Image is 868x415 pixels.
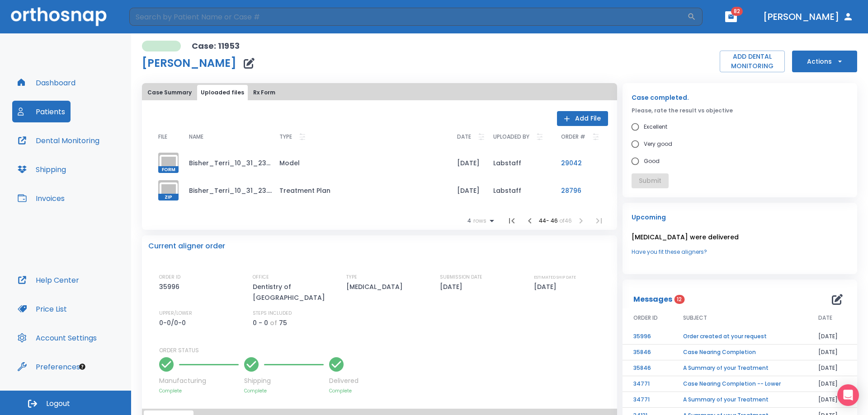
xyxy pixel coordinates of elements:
[244,376,324,386] p: Shipping
[159,346,611,354] p: ORDER STATUS
[253,309,292,317] p: STEPS INCLUDED
[623,345,672,360] td: 35846
[159,387,239,394] p: Complete
[632,92,848,103] p: Case completed.
[457,131,471,142] p: DATE
[346,281,406,292] p: [MEDICAL_DATA]
[12,72,81,93] button: Dashboard
[450,177,486,204] td: [DATE]
[142,58,236,69] h1: [PERSON_NAME]
[144,85,195,100] button: Case Summary
[182,177,272,204] td: Bisher_Terri_10_31_23.zip
[623,329,672,345] td: 35996
[250,85,279,100] button: Rx Form
[731,7,743,16] span: 82
[12,101,71,122] button: Patients
[244,387,324,394] p: Complete
[12,298,72,320] button: Price List
[720,51,785,72] button: ADD DENTAL MONITORING
[644,156,660,167] span: Good
[192,41,240,51] p: Case: 11953
[329,387,359,394] p: Complete
[807,345,857,360] td: [DATE]
[807,329,857,345] td: [DATE]
[837,384,859,406] div: Open Intercom Messenger
[440,273,482,281] p: SUBMISSION DATE
[683,314,707,322] span: SUBJECT
[632,248,848,256] a: Have you fit these aligners?
[486,177,554,204] td: Labstaff
[279,317,287,328] p: 75
[12,327,102,349] a: Account Settings
[633,314,658,322] span: ORDER ID
[270,317,277,328] p: of
[159,309,192,317] p: UPPER/LOWER
[158,194,179,201] span: ZIP
[189,134,203,140] span: NAME
[623,392,672,408] td: 34771
[674,295,684,304] span: 12
[623,360,672,376] td: 35846
[672,345,807,360] td: Case Nearing Completion
[253,281,330,303] p: Dentistry of [GEOGRAPHIC_DATA]
[632,212,848,223] p: Upcoming
[346,273,357,281] p: TYPE
[12,130,105,151] button: Dental Monitoring
[807,360,857,376] td: [DATE]
[632,232,848,242] p: [MEDICAL_DATA] were delivered
[807,392,857,408] td: [DATE]
[534,273,576,281] p: ESTIMATED SHIP DATE
[486,149,554,177] td: Labstaff
[467,218,471,224] span: 4
[644,121,667,132] span: Excellent
[46,399,70,409] span: Logout
[493,131,529,142] p: UPLOADED BY
[272,177,450,204] td: Treatment Plan
[329,376,359,386] p: Delivered
[11,7,107,26] img: Orthosnap
[12,356,85,378] button: Preferences
[159,317,189,328] p: 0-0/0-0
[182,149,272,177] td: Bisher_Terri_10_31_23_6-15 lower.form
[12,159,71,180] button: Shipping
[759,9,857,25] button: [PERSON_NAME]
[633,294,672,305] p: Messages
[672,376,807,392] td: Case Nearing Completion -- Lower
[129,8,687,26] input: Search by Patient Name or Case #
[159,281,183,292] p: 35996
[78,363,86,371] div: Tooltip anchor
[279,131,292,142] p: TYPE
[539,217,559,224] span: 44 - 46
[12,187,70,209] button: Invoices
[471,218,486,224] span: rows
[272,149,450,177] td: Model
[554,149,608,177] td: 29042
[159,376,239,386] p: Manufacturing
[807,376,857,392] td: [DATE]
[450,149,486,177] td: [DATE]
[792,51,857,72] button: Actions
[158,134,167,140] span: FILE
[554,177,608,204] td: 28796
[672,329,807,345] td: Order created at your request
[632,107,848,115] p: Please, rate the result vs objective
[561,131,585,142] p: ORDER #
[534,281,560,292] p: [DATE]
[158,166,179,173] span: FORM
[12,269,85,291] button: Help Center
[253,273,269,281] p: OFFICE
[197,85,248,100] button: Uploaded files
[559,217,572,224] span: of 46
[440,281,466,292] p: [DATE]
[623,376,672,392] td: 34771
[672,392,807,408] td: A Summary of your Treatment
[159,273,180,281] p: ORDER ID
[144,85,615,100] div: tabs
[557,111,608,126] button: Add File
[148,241,225,252] p: Current aligner order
